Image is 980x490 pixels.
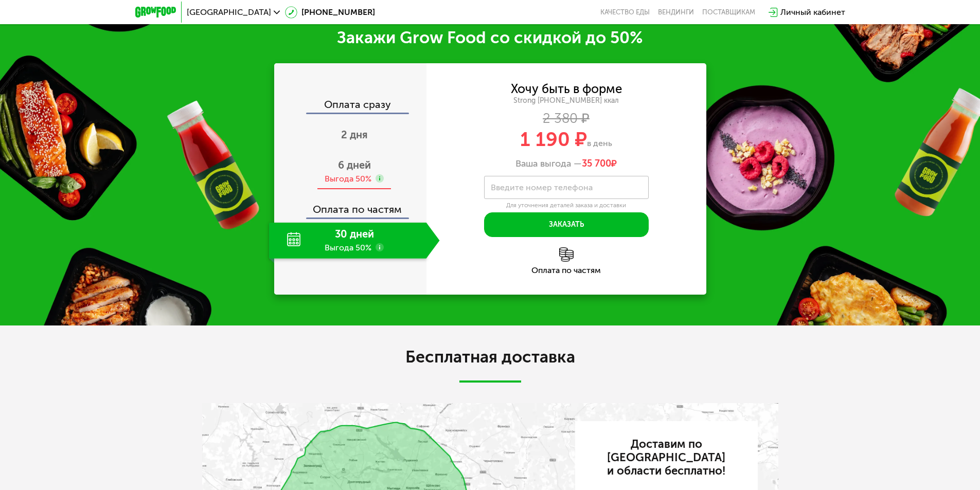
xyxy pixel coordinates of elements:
[559,247,574,262] img: l6xcnZfty9opOoJh.png
[600,8,650,16] a: Качество еды
[520,128,587,151] span: 1 190 ₽
[587,138,612,148] span: в день
[275,194,426,217] div: Оплата по частям
[426,158,706,170] div: Ваша выгода —
[275,99,426,113] div: Оплата сразу
[187,8,271,16] span: [GEOGRAPHIC_DATA]
[511,83,622,95] div: Хочу быть в форме
[426,96,706,105] div: Strong [PHONE_NUMBER] ккал
[484,212,649,237] button: Заказать
[338,159,371,171] span: 6 дней
[202,347,778,367] h2: Бесплатная доставка
[426,266,706,275] div: Оплата по частям
[285,6,375,19] a: [PHONE_NUMBER]
[582,158,617,170] span: ₽
[593,438,740,478] h3: Доставим по [GEOGRAPHIC_DATA] и области бесплатно!
[491,185,593,190] label: Введите номер телефона
[780,6,845,19] div: Личный кабинет
[426,113,706,124] div: 2 380 ₽
[484,202,649,210] div: Для уточнения деталей заказа и доставки
[325,173,371,185] div: Выгода 50%
[658,8,694,16] a: Вендинги
[582,158,611,169] span: 35 700
[341,129,368,141] span: 2 дня
[702,8,755,16] div: поставщикам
